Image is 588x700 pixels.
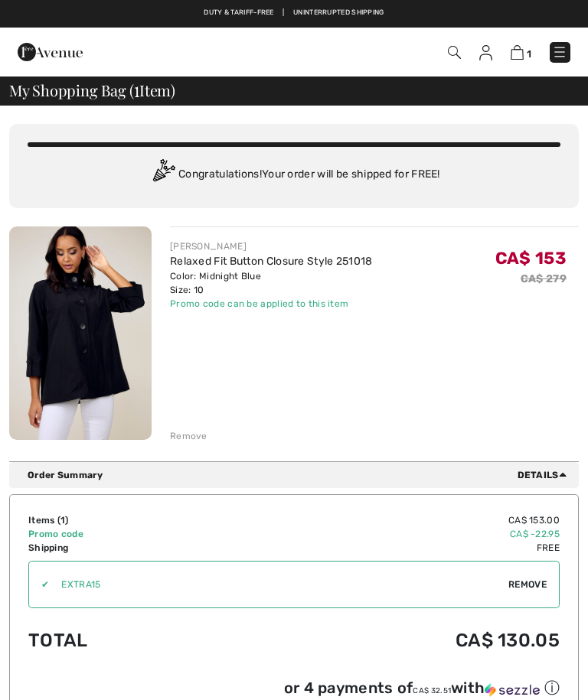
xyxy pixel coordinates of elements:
span: Details [518,468,573,482]
td: Items ( ) [28,513,221,527]
div: [PERSON_NAME] [170,239,373,253]
img: Menu [552,44,567,60]
img: Search [448,46,461,59]
s: CA$ 279 [521,272,567,285]
div: Color: Midnight Blue Size: 10 [170,269,373,297]
div: Remove [170,429,207,443]
a: 1ère Avenue [18,45,83,58]
td: CA$ 153.00 [221,513,560,527]
span: CA$ 32.51 [413,686,451,695]
img: Congratulation2.svg [148,159,178,190]
a: 1 [511,44,531,60]
span: 1 [134,79,139,99]
td: Shipping [28,541,221,555]
a: Relaxed Fit Button Closure Style 251018 [170,255,373,268]
td: Total [28,614,221,666]
span: My Shopping Bag ( Item) [9,83,175,98]
td: CA$ 130.05 [221,614,560,666]
div: Order Summary [28,468,573,482]
div: ✔ [29,578,49,591]
img: My Info [479,45,492,60]
div: Promo code can be applied to this item [170,297,373,311]
div: or 4 payments of with [284,678,560,698]
img: 1ère Avenue [18,37,83,67]
td: Free [221,541,560,555]
span: Remove [508,578,547,591]
span: CA$ 153 [495,248,567,269]
img: Relaxed Fit Button Closure Style 251018 [9,226,152,440]
img: Shopping Bag [511,45,524,60]
td: CA$ -22.95 [221,527,560,541]
span: 1 [527,48,531,60]
div: Congratulations! Your order will be shipped for FREE! [28,159,560,190]
td: Promo code [28,527,221,541]
img: Sezzle [485,683,540,697]
span: 1 [60,515,65,526]
input: Promo code [49,562,508,607]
